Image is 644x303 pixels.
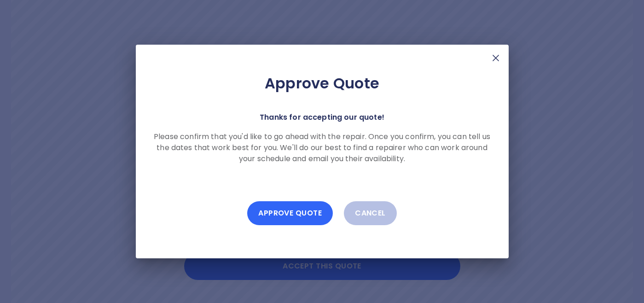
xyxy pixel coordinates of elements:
img: X Mark [490,52,501,64]
p: Thanks for accepting our quote! [260,111,384,124]
button: Cancel [344,201,397,225]
p: Please confirm that you'd like to go ahead with the repair. Once you confirm, you can tell us the... [151,131,494,164]
h2: Approve Quote [151,74,494,93]
button: Approve Quote [247,201,333,225]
